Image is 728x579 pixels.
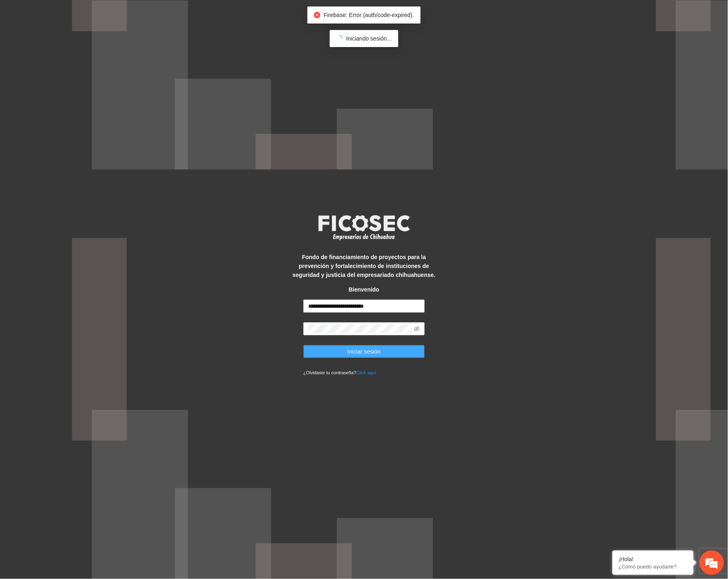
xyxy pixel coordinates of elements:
[292,254,435,278] strong: Fondo de financiamiento de proyectos para la prevención y fortalecimiento de instituciones de seg...
[42,41,136,52] div: Chatee con nosotros ahora
[303,345,425,358] button: Iniciar sesión
[313,212,414,242] img: logo
[356,370,376,375] a: Click aqui
[349,286,379,293] strong: Bienvenido
[314,12,320,18] span: close-circle
[303,370,376,375] small: ¿Olvidaste tu contraseña?
[324,12,414,18] span: Firebase: Error (auth/code-expired).
[414,326,420,332] span: eye-invisible
[4,221,155,250] textarea: Escriba su mensaje y pulse “Intro”
[336,35,343,42] span: loading
[346,35,391,42] span: Iniciando sesión...
[133,4,152,24] div: Minimizar ventana de chat en vivo
[348,347,381,356] span: Iniciar sesión
[618,556,687,562] div: ¡Hola!
[47,108,112,190] span: Estamos en línea.
[618,564,687,570] p: ¿Cómo puedo ayudarte?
